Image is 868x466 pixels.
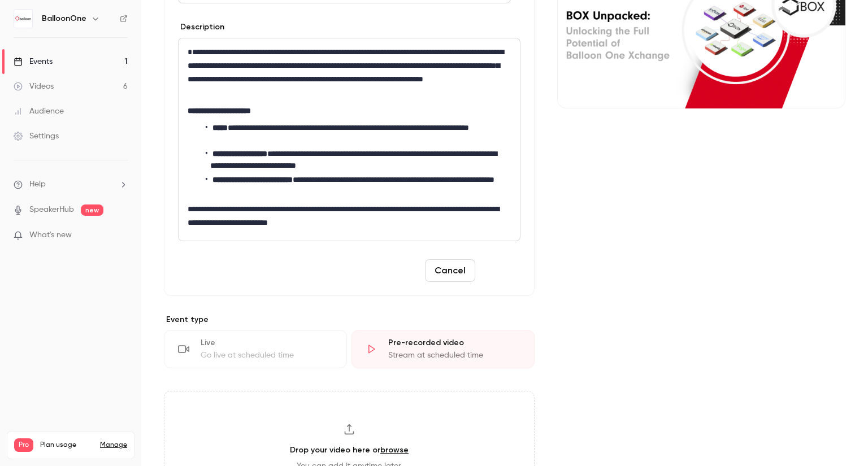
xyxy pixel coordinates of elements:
[114,230,128,241] iframe: Noticeable Trigger
[29,178,46,190] span: Help
[14,130,59,142] div: Settings
[14,438,33,452] span: Pro
[14,81,54,92] div: Videos
[81,204,103,216] span: new
[14,10,32,28] img: BalloonOne
[388,350,520,361] div: Stream at scheduled time
[164,314,535,325] p: Event type
[351,330,535,368] div: Pre-recorded videoStream at scheduled time
[100,441,127,450] a: Manage
[290,444,409,456] h3: Drop your video here or
[178,38,520,241] section: description
[480,259,520,282] button: Save
[29,229,72,241] span: What's new
[178,21,224,33] label: Description
[380,445,409,455] a: browse
[164,330,347,368] div: LiveGo live at scheduled time
[14,178,128,190] li: help-dropdown-opener
[42,13,86,24] h6: BalloonOne
[388,337,520,349] div: Pre-recorded video
[201,350,333,361] div: Go live at scheduled time
[179,38,520,241] div: editor
[14,56,53,67] div: Events
[40,441,93,450] span: Plan usage
[425,259,475,282] button: Cancel
[201,337,333,349] div: Live
[14,106,64,117] div: Audience
[29,204,74,216] a: SpeakerHub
